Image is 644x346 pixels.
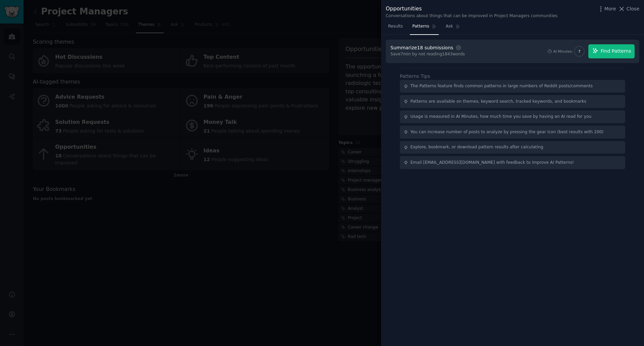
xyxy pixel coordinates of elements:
label: Patterns Tips [400,73,430,79]
div: Usage is measured in AI Minutes, how much time you save by having an AI read for you [411,114,592,120]
button: Close [618,5,639,12]
a: Results [386,21,405,35]
span: Close [627,5,639,12]
a: Patterns [410,21,438,35]
div: You can increase number of posts to analyze by pressing the gear icon (best results with 200) [411,129,604,135]
span: 7 [578,49,581,54]
button: Find Patterns [588,44,635,58]
span: More [604,5,616,12]
span: Patterns [412,23,429,30]
div: Conversations about things that can be improved in Project Managers communities [386,13,557,19]
button: More [597,5,616,12]
div: Summarize 18 submissions [390,44,453,51]
div: The Patterns feature finds common patterns in large numbers of Reddit posts/comments [411,83,593,89]
span: Find Patterns [601,48,631,55]
span: Ask [446,23,453,30]
div: Explore, bookmark, or download pattern results after calculating [411,144,543,150]
div: Patterns are available on themes, keyword search, tracked keywords, and bookmarks [411,99,586,105]
span: Results [388,23,403,30]
div: Opportunities [386,5,557,13]
div: AI Minutes: [553,49,573,54]
div: Save 7 min by not reading 1843 words [390,51,465,57]
a: Ask [443,21,463,35]
div: Email [EMAIL_ADDRESS][DOMAIN_NAME] with feedback to improve AI Patterns! [411,160,574,166]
